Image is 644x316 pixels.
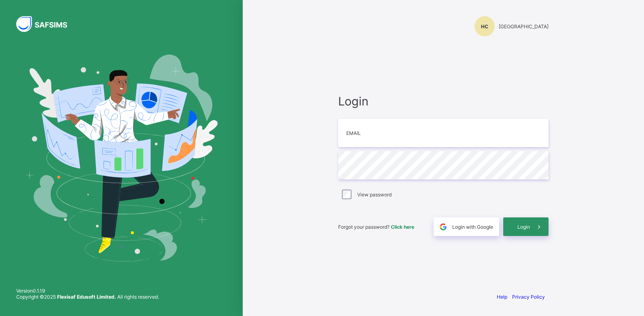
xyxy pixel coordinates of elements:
[16,294,159,300] span: Copyright © 2025 All rights reserved.
[499,23,549,29] span: [GEOGRAPHIC_DATA]
[25,55,218,261] img: Hero Image
[391,224,414,230] a: Click here
[338,94,549,108] span: Login
[517,224,530,230] span: Login
[481,23,488,29] span: HC
[512,294,545,300] a: Privacy Policy
[439,222,448,232] img: google.396cfc9801f0270233282035f929180a.svg
[57,294,116,300] strong: Flexisaf Edusoft Limited.
[338,224,414,230] span: Forgot your password?
[357,192,392,198] label: View password
[452,224,493,230] span: Login with Google
[16,288,159,294] span: Version 0.1.19
[497,294,507,300] a: Help
[16,16,77,32] img: SAFSIMS Logo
